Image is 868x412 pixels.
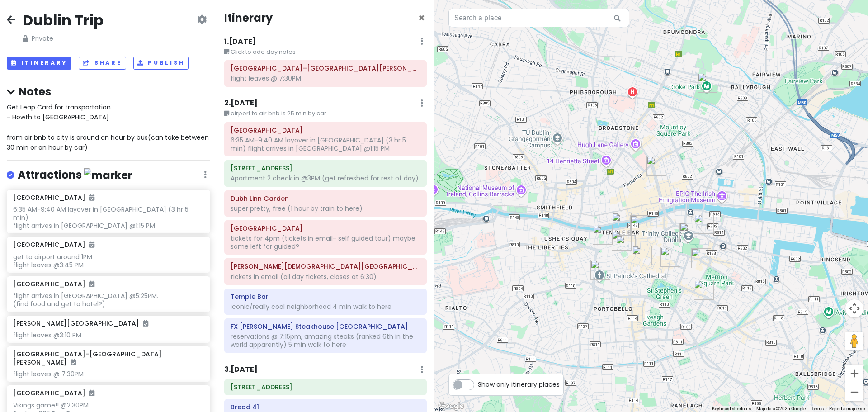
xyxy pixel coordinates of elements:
[593,225,613,245] div: Christ Church Cathedral
[231,332,420,349] div: reservations @ 7:15pm, amazing steaks (ranked 6th in the world apparently) 5 min walk to here
[231,164,420,172] h6: 4 Main St
[712,406,751,412] button: Keyboard shortcuts
[231,64,420,72] h6: Minneapolis–Saint Paul International Airport
[224,99,258,108] h6: 2 . [DATE]
[13,253,203,269] div: get to airport around 1PM flight leaves @3:45 PM
[698,73,717,93] div: Croke Park
[845,365,863,383] button: Zoom in
[13,194,94,202] h6: [GEOGRAPHIC_DATA]
[143,320,148,327] i: Added to itinerary
[13,205,203,230] div: 6:35 AM-9:40 AM layover in [GEOGRAPHIC_DATA] (3 hr 5 min) flight arrives in [GEOGRAPHIC_DATA] @1:...
[616,235,636,255] div: Dubh Linn Garden
[694,214,714,234] div: Bread 41
[612,213,632,232] div: Temple Bar
[691,248,711,268] div: National Gallery of Ireland
[231,136,420,152] div: 6:35 AM-9:40 AM layover in [GEOGRAPHIC_DATA] (3 hr 5 min) flight arrives in [GEOGRAPHIC_DATA] @1:...
[133,57,189,70] button: Publish
[13,389,94,397] h6: [GEOGRAPHIC_DATA]
[231,322,420,331] h6: FX Buckley Steakhouse Crow Street
[630,215,650,235] div: FX Buckley Steakhouse Crow Street
[231,383,420,391] h6: 4 Main St
[23,33,104,43] span: Private
[231,126,420,134] h6: Dublin Airport
[23,11,104,30] h2: Dublin Trip
[231,174,420,182] div: Apartment 2 check in @3PM (get refreshed for rest of day)
[89,242,94,248] i: Added to itinerary
[756,406,806,411] span: Map data ©2025 Google
[224,11,273,25] h4: Itinerary
[845,299,863,317] button: Map camera controls
[478,379,560,389] span: Show only itinerary places
[811,406,824,411] a: Terms (opens in new tab)
[18,168,132,183] h4: Attractions
[13,370,203,378] div: flight leaves @ 7:30PM
[418,13,425,24] button: Close
[224,37,256,47] h6: 1 . [DATE]
[13,331,203,339] div: flight leaves @3:10 PM
[224,47,427,57] small: Click to add day notes
[231,194,420,203] h6: Dubh Linn Garden
[13,241,94,249] h6: [GEOGRAPHIC_DATA]
[89,390,94,396] i: Added to itinerary
[89,194,94,201] i: Added to itinerary
[612,231,632,251] div: Dublin Castle
[679,223,699,242] div: Trinity College Dublin
[13,292,203,308] div: flight arrives in [GEOGRAPHIC_DATA] @5:25PM. (find food and get to hotel?)
[231,234,420,251] div: tickets for 4pm (tickets in email- self guided tour) maybe some left for guided?
[436,400,466,412] img: Google
[231,293,420,301] h6: Temple Bar
[84,168,132,182] img: marker
[632,246,652,265] div: BAMBINO
[231,204,420,213] div: super pretty, free (1 hour by train to here)
[231,224,420,232] h6: Dublin Castle
[694,280,714,300] div: F.X. Buckley Steakhouse Pembroke Street
[436,400,466,412] a: Open this area in Google Maps (opens a new window)
[224,109,427,118] small: airport to air bnb is 25 min by car
[418,10,425,25] span: Close itinerary
[646,156,666,176] div: O'Connell Street Upper
[829,406,865,411] a: Report a map error
[845,332,863,350] button: Drag Pegman onto the map to open Street View
[660,247,680,267] div: St Ann's Church of Ireland
[231,273,420,281] div: tickets in email (all day tickets, closes at 6:30)
[7,103,211,152] span: Get Leap Card for transportation - Howth to [GEOGRAPHIC_DATA] from air bnb to city is around an h...
[590,260,610,280] div: St Patrick's Cathedral
[231,403,420,411] h6: Bread 41
[71,359,76,365] i: Added to itinerary
[224,365,258,374] h6: 3 . [DATE]
[13,280,94,288] h6: [GEOGRAPHIC_DATA]
[13,319,148,327] h6: [PERSON_NAME][GEOGRAPHIC_DATA]
[7,85,210,99] h4: Notes
[13,350,203,366] h6: [GEOGRAPHIC_DATA]–[GEOGRAPHIC_DATA][PERSON_NAME]
[231,262,420,270] h6: Christ Church Cathedral
[79,57,126,70] button: Share
[89,281,94,287] i: Added to itinerary
[231,303,420,311] div: iconic/really cool neighborhood 4 min walk to here
[7,57,71,70] button: Itinerary
[845,383,863,401] button: Zoom out
[448,9,629,27] input: Search a place
[231,74,420,82] div: flight leaves @ 7:30PM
